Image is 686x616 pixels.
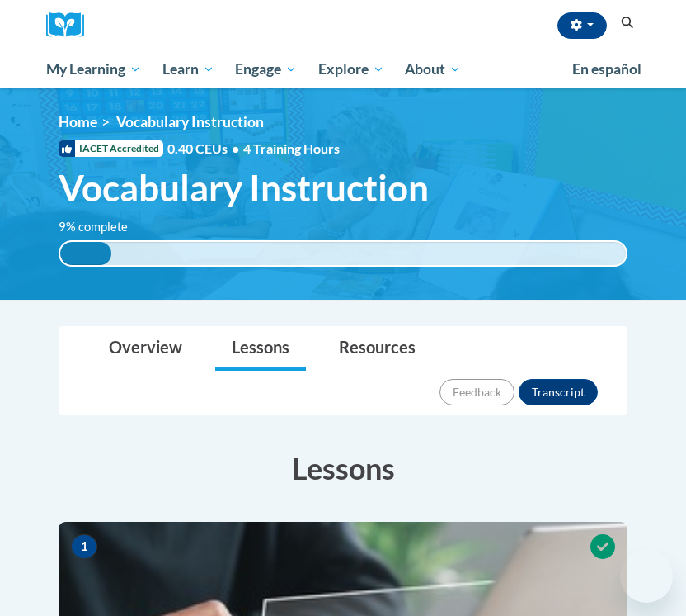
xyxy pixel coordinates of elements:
span: 1 [71,534,97,559]
button: Search [615,13,640,33]
label: 9% complete [59,218,153,236]
a: En español [561,52,652,87]
button: Account Settings [557,12,607,39]
a: Explore [308,50,395,88]
span: • [232,140,239,156]
div: 9% complete [60,242,111,265]
a: Lessons [215,327,306,371]
span: 0.40 CEUs [167,140,243,158]
span: Vocabulary Instruction [59,166,429,210]
div: Main menu [34,50,652,88]
span: Explore [318,59,384,79]
button: Transcript [519,379,598,405]
span: En español [572,60,641,78]
span: Vocabulary Instruction [116,113,264,130]
img: Logo brand [46,12,96,38]
a: Overview [92,327,199,371]
a: About [395,50,472,88]
span: Engage [235,59,297,79]
span: IACET Accredited [59,140,163,157]
iframe: Button to launch messaging window [620,550,673,603]
h3: Lessons [59,448,627,489]
a: Cox Campus [46,12,96,38]
a: My Learning [35,50,152,88]
a: Learn [152,50,225,88]
a: Engage [224,50,308,88]
span: Learn [162,59,214,79]
a: Home [59,113,97,130]
span: About [405,59,461,79]
button: Feedback [439,379,514,405]
span: My Learning [46,59,141,79]
a: Resources [322,327,432,371]
span: 4 Training Hours [243,140,340,156]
